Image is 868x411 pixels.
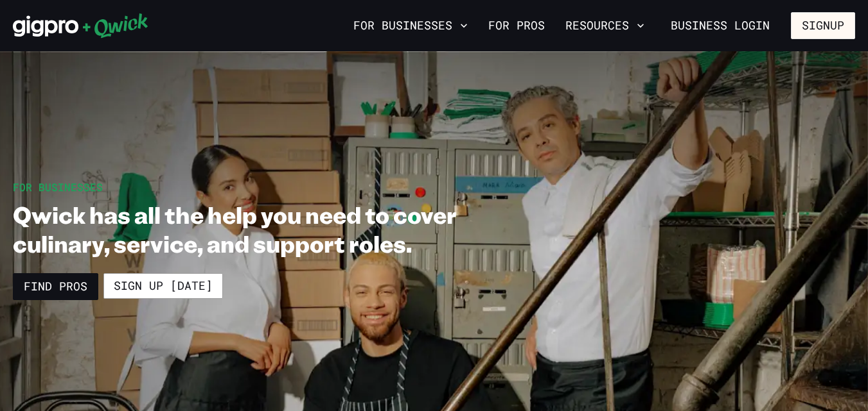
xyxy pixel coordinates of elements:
a: Sign up [DATE] [103,273,223,299]
a: Business Login [660,12,781,39]
button: Signup [791,12,855,39]
h1: Qwick has all the help you need to cover culinary, service, and support roles. [13,200,518,258]
button: For Businesses [348,15,473,37]
span: For Businesses [13,180,103,194]
a: Find Pros [13,273,98,300]
button: Resources [560,15,650,37]
a: For Pros [483,15,550,37]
